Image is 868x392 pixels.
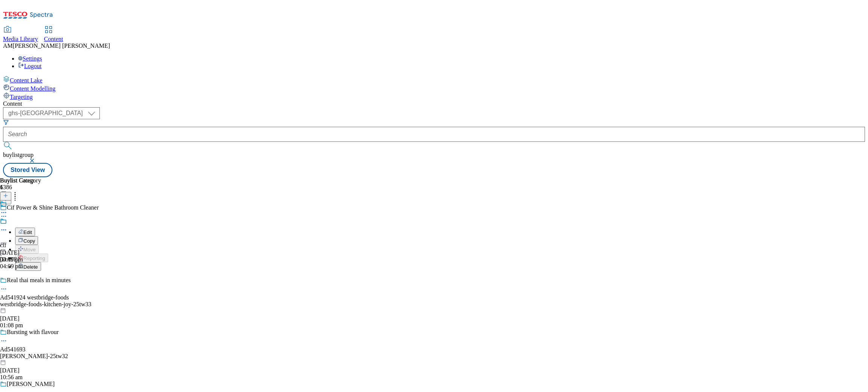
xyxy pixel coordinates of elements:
span: Content Modelling [10,85,55,92]
a: Content Lake [3,76,865,84]
a: Settings [18,55,42,62]
button: Stored View [3,163,52,177]
span: Targeting [10,94,33,100]
a: Media Library [3,27,38,43]
a: Logout [18,63,41,69]
div: [PERSON_NAME] [7,381,55,387]
div: Cif Power & Shine Bathroom Cleaner [7,204,99,211]
span: Content [44,36,63,42]
a: Content [44,27,63,43]
button: Delete [15,262,41,271]
span: buylistgroup [3,152,34,158]
span: [PERSON_NAME] [PERSON_NAME] [13,43,110,49]
span: Content Lake [10,77,43,84]
a: Targeting [3,92,865,100]
div: Real thai meals in minutes [7,277,71,284]
div: Content [3,100,865,107]
span: AM [3,43,13,49]
div: Bursting with flavour [7,329,59,336]
input: Search [3,127,865,142]
a: Content Modelling [3,84,865,92]
span: Delete [23,264,38,270]
span: Media Library [3,36,38,42]
svg: Search Filters [3,119,9,125]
